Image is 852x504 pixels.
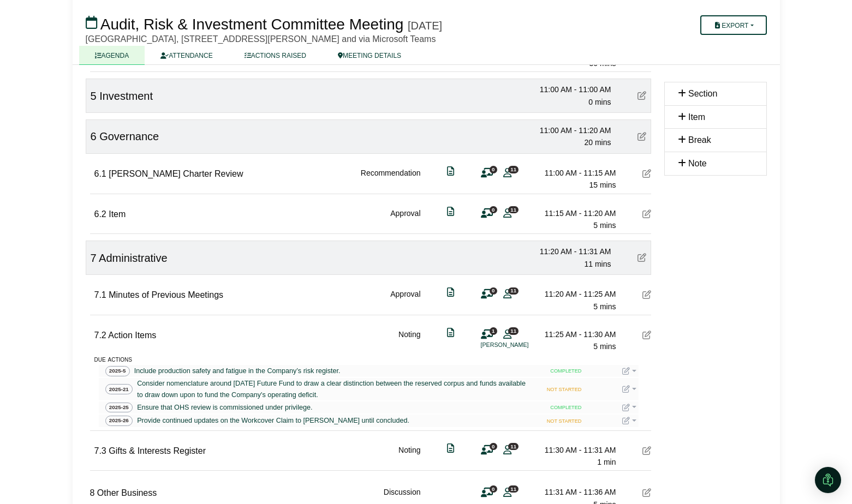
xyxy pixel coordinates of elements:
[535,245,611,257] div: 11:20 AM - 11:31 AM
[490,443,497,450] span: 0
[100,16,404,33] span: Audit, Risk & Investment Committee Meeting
[688,89,717,98] span: Section
[688,159,707,168] span: Note
[97,488,157,497] span: Other Business
[322,46,417,65] a: MEETING DETAILS
[90,488,95,497] span: 8
[547,404,585,412] span: COMPLETED
[79,46,145,65] a: AGENDA
[540,444,616,456] div: 11:30 AM - 11:31 AM
[105,416,133,426] span: 2025-26
[135,402,314,413] a: Ensure that OHS review is commissioned under privilege.
[593,221,616,230] span: 5 mins
[109,169,243,178] span: [PERSON_NAME] Charter Review
[540,328,616,340] div: 11:25 AM - 11:30 AM
[700,15,766,35] button: Export
[535,83,611,95] div: 11:00 AM - 11:00 AM
[94,331,106,340] span: 7.2
[540,167,616,179] div: 11:00 AM - 11:15 AM
[94,353,651,365] div: due actions
[109,209,126,219] span: Item
[408,19,442,32] div: [DATE]
[86,34,436,44] span: [GEOGRAPHIC_DATA], [STREET_ADDRESS][PERSON_NAME] and via Microsoft Teams
[390,288,420,313] div: Approval
[535,124,611,136] div: 11:00 AM - 11:20 AM
[540,207,616,219] div: 11:15 AM - 11:20 AM
[508,206,519,213] span: 11
[688,135,711,145] span: Break
[544,386,585,394] span: NOT STARTED
[490,206,497,213] span: 0
[108,331,156,340] span: Action Items
[109,290,223,299] span: Minutes of Previous Meetings
[105,403,133,413] span: 2025-25
[593,342,616,351] span: 5 mins
[589,181,616,189] span: 15 mins
[94,446,106,455] span: 7.3
[109,446,206,455] span: Gifts & Interests Register
[135,415,412,426] a: Provide continued updates on the Workcover Claim to [PERSON_NAME] until concluded.
[94,290,106,299] span: 7.1
[508,327,519,334] span: 11
[91,130,97,142] span: 6
[815,467,841,493] div: Open Intercom Messenger
[398,328,420,353] div: Noting
[99,130,159,142] span: Governance
[688,112,705,122] span: Item
[94,169,106,178] span: 6.1
[508,166,519,173] span: 11
[99,252,168,264] span: Administrative
[390,207,420,232] div: Approval
[490,485,497,493] span: 0
[508,287,519,295] span: 11
[584,138,611,147] span: 20 mins
[135,378,531,400] a: Consider nomenclature around [DATE] Future Fund to draw a clear distinction between the reserved ...
[584,260,611,268] span: 11 mins
[588,98,611,106] span: 0 mins
[593,302,616,311] span: 5 mins
[105,384,133,394] span: 2025-21
[94,209,106,219] span: 6.2
[589,59,616,68] span: 30 mins
[490,166,497,173] span: 0
[544,417,585,425] span: NOT STARTED
[91,90,97,102] span: 5
[105,366,130,376] span: 2025-5
[490,287,497,295] span: 0
[508,443,519,450] span: 11
[361,167,421,191] div: Recommendation
[597,458,616,466] span: 1 min
[481,340,563,350] li: [PERSON_NAME]
[540,486,616,498] div: 11:31 AM - 11:36 AM
[547,367,585,376] span: COMPLETED
[508,485,519,493] span: 11
[540,288,616,300] div: 11:20 AM - 11:25 AM
[229,46,322,65] a: ACTIONS RAISED
[398,444,420,469] div: Noting
[91,252,97,264] span: 7
[490,327,497,334] span: 1
[132,365,343,376] a: Include production safety and fatigue in the Company’s risk register.
[145,46,228,65] a: ATTENDANCE
[99,90,153,102] span: Investment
